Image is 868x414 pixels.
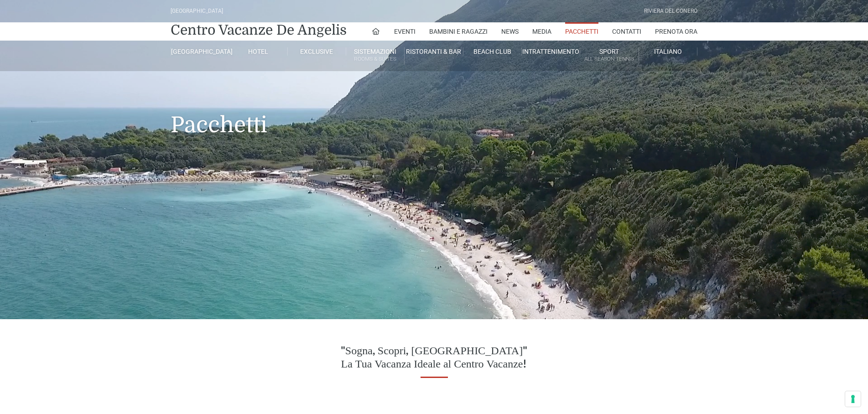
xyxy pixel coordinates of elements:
div: [GEOGRAPHIC_DATA] [171,7,223,16]
span: Italiano [654,48,682,55]
a: Hotel [229,47,287,56]
a: Intrattenimento [522,47,580,56]
a: SportAll Season Tennis [580,47,639,64]
a: Contatti [612,22,641,41]
a: Bambini e Ragazzi [429,22,488,41]
a: Ristoranti & Bar [405,47,463,56]
a: [GEOGRAPHIC_DATA] [171,47,229,56]
h1: Pacchetti [171,71,697,151]
a: Exclusive [288,47,346,56]
small: Rooms & Suites [346,55,404,63]
a: Prenota Ora [655,22,697,41]
a: Italiano [639,47,697,56]
a: Eventi [394,22,416,41]
button: Le tue preferenze relative al consenso per le tecnologie di tracciamento [845,391,861,407]
div: Riviera Del Conero [644,7,697,16]
a: SistemazioniRooms & Suites [346,47,405,64]
h3: "Sogna, Scopri, [GEOGRAPHIC_DATA]" La Tua Vacanza Ideale al Centro Vacanze! [306,345,562,371]
small: All Season Tennis [580,55,638,63]
a: Beach Club [463,47,522,56]
a: Media [532,22,551,41]
a: Centro Vacanze De Angelis [171,21,347,39]
a: News [501,22,519,41]
a: Pacchetti [565,22,598,41]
